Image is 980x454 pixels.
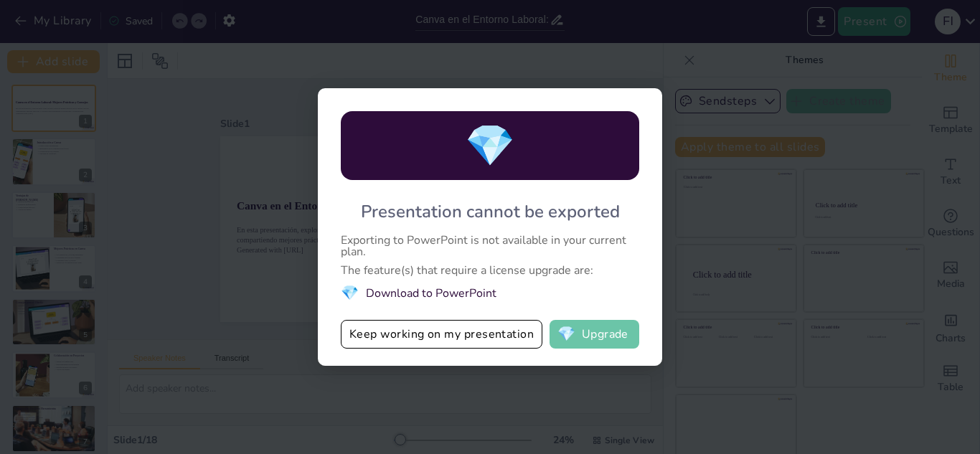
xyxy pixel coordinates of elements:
[361,200,620,223] div: Presentation cannot be exported
[341,283,359,303] span: diamond
[465,118,515,174] span: diamond
[341,320,542,349] button: Keep working on my presentation
[341,283,639,303] li: Download to PowerPoint
[557,327,575,341] span: diamond
[341,265,639,276] div: The feature(s) that require a license upgrade are:
[341,235,639,257] div: Exporting to PowerPoint is not available in your current plan.
[550,320,639,349] button: diamondUpgrade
